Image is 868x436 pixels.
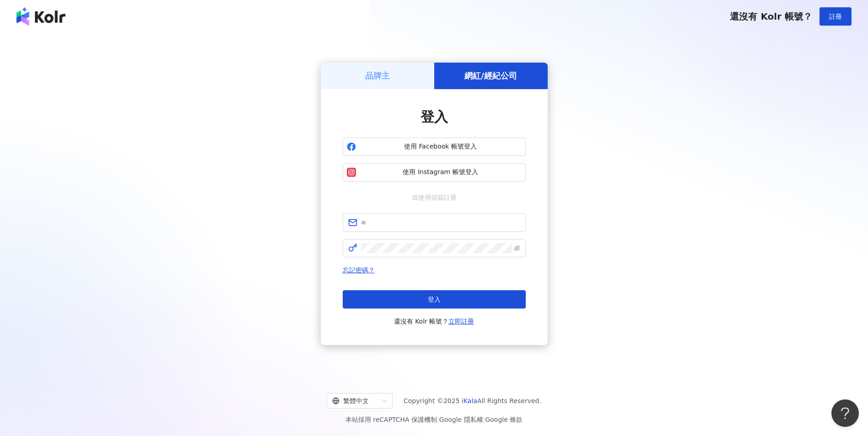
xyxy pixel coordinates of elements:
[343,138,526,156] button: 使用 Facebook 帳號登入
[365,70,390,81] h5: 品牌主
[437,416,439,423] span: |
[16,7,65,26] img: logo
[514,245,520,251] span: eye-invisible
[464,70,517,81] h5: 網紅/經紀公司
[360,142,522,151] span: 使用 Facebook 帳號登入
[448,318,474,325] a: 立即註冊
[343,266,375,274] a: 忘記密碼？
[343,290,526,308] button: 登入
[404,395,541,406] span: Copyright © 2025 All Rights Reserved.
[394,316,474,327] span: 還沒有 Kolr 帳號？
[428,296,441,303] span: 登入
[421,109,448,125] span: 登入
[343,163,526,181] button: 使用 Instagram 帳號登入
[485,416,523,423] a: Google 條款
[345,414,523,425] span: 本站採用 reCAPTCHA 保護機制
[439,416,483,423] a: Google 隱私權
[405,192,463,202] span: 或使用信箱註冊
[831,399,859,427] iframe: Help Scout Beacon - Open
[730,11,812,22] span: 還沒有 Kolr 帳號？
[483,416,485,423] span: |
[332,393,379,408] div: 繁體中文
[829,13,842,20] span: 註冊
[360,168,522,177] span: 使用 Instagram 帳號登入
[462,397,477,404] a: iKala
[819,7,852,26] button: 註冊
